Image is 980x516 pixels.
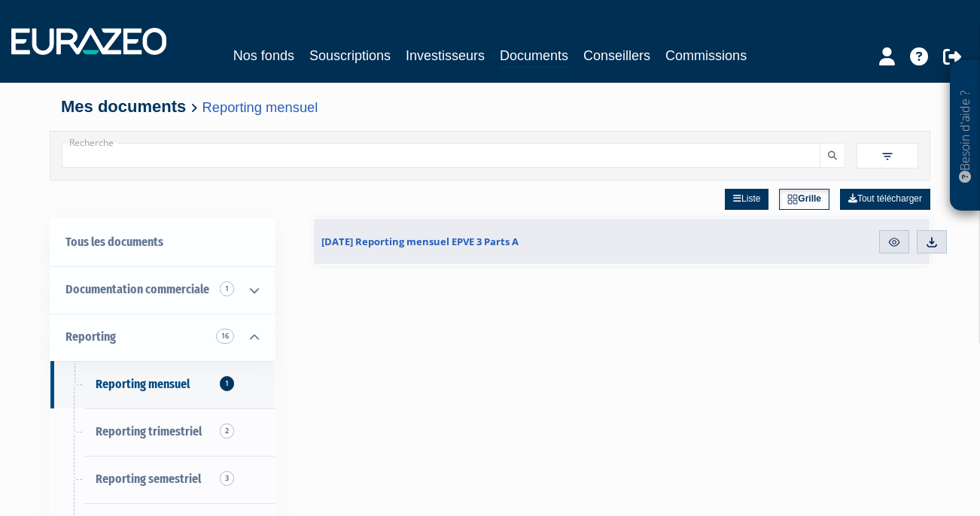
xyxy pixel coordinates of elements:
a: Reporting mensuel1 [50,361,275,408]
a: Reporting 16 [50,314,275,361]
a: Grille [779,189,829,210]
a: Reporting mensuel [202,99,318,115]
p: Besoin d'aide ? [957,68,974,204]
span: 3 [220,471,234,486]
a: Liste [725,189,768,210]
span: 1 [220,281,234,296]
span: Reporting semestriel [96,472,201,486]
a: Tout télécharger [840,189,930,210]
input: Recherche [62,143,820,168]
span: Reporting mensuel [96,377,190,391]
span: [DATE] Reporting mensuel EPVE 3 Parts A [321,235,519,248]
a: Documents [500,45,568,68]
img: filter.svg [881,150,894,163]
span: Documentation commerciale [65,282,209,296]
img: grid.svg [787,194,798,205]
a: Documentation commerciale 1 [50,266,275,314]
img: download.svg [925,235,939,249]
h4: Mes documents [61,98,919,116]
a: Reporting trimestriel2 [50,408,275,456]
span: 16 [216,329,234,344]
span: Reporting trimestriel [96,424,202,439]
a: Souscriptions [309,45,391,66]
span: 2 [220,423,234,439]
a: Nos fonds [233,45,294,66]
a: Investisseurs [406,45,485,66]
a: Tous les documents [50,219,275,266]
img: eye.svg [887,235,901,249]
span: Reporting [65,329,116,344]
img: 1732889491-logotype_eurazeo_blanc_rvb.png [11,28,166,55]
a: Conseillers [583,45,650,66]
span: 1 [220,376,234,391]
a: Reporting semestriel3 [50,456,275,503]
a: Commissions [665,45,747,66]
a: [DATE] Reporting mensuel EPVE 3 Parts A [314,219,702,264]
